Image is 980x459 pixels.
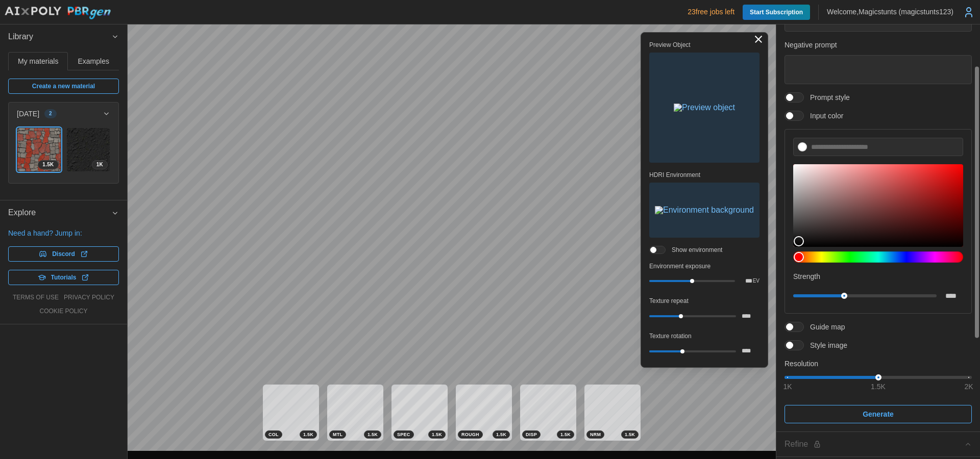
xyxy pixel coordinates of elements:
span: Discord [52,247,75,261]
img: HDazUxaeFejDy5vb3XG4 [67,128,110,171]
button: [DATE]2 [9,103,118,125]
button: Environment background [649,183,759,238]
p: Strength [793,271,963,282]
span: Examples [78,58,109,65]
div: [DATE]2 [9,125,118,183]
span: COL [268,431,279,438]
p: EV [753,278,759,284]
div: Refine [785,438,964,451]
span: Style image [804,340,847,350]
span: Guide map [804,322,845,332]
a: Tutorials [8,270,119,285]
span: Prompt style [804,92,850,103]
span: 1.5 K [367,431,378,438]
button: Toggle viewport controls [751,32,766,46]
a: terms of use [13,293,59,302]
span: Explore [8,200,111,225]
span: NRM [590,431,601,438]
span: My materials [18,58,58,65]
p: Texture repeat [649,297,759,305]
a: cookie policy [39,307,87,316]
img: UiUW49GsIFkwThO5fpbC [17,128,61,171]
span: Input color [804,111,843,121]
span: 1 K [96,161,103,169]
a: Create a new material [8,79,119,94]
span: 1.5 K [560,431,571,438]
p: Welcome, Magicstunts (magicstunts123) [827,7,953,17]
p: Environment exposure [649,262,759,271]
img: AIxPoly PBRgen [4,6,111,20]
p: Preview Object [649,41,759,49]
span: 2 [49,110,52,118]
span: Start Subscription [750,5,803,20]
a: privacy policy [64,293,114,302]
span: Tutorials [51,270,77,285]
p: Texture rotation [649,332,759,341]
span: SPEC [397,431,410,438]
span: Create a new material [32,79,95,93]
p: Negative prompt [785,40,972,50]
p: Resolution [785,359,972,369]
a: Start Subscription [743,5,810,20]
span: 1.5 K [625,431,635,438]
span: 1.5 K [303,431,313,438]
span: 1.5 K [496,431,506,438]
a: Discord [8,246,119,262]
span: ROUGH [461,431,479,438]
p: [DATE] [17,109,39,119]
span: MTL [333,431,342,438]
span: Show environment [666,246,722,254]
button: Generate [785,405,972,423]
p: Need a hand? Jump in: [8,228,119,238]
button: Refine [776,432,980,457]
img: Environment background [655,206,754,214]
span: 1.5 K [42,161,54,169]
span: Library [8,24,111,49]
p: 23 free jobs left [688,7,734,17]
button: Preview object [649,53,759,163]
span: Generate [863,405,894,423]
span: 1.5 K [432,431,442,438]
span: DISP [526,431,537,438]
p: HDRI Environment [649,171,759,180]
img: Preview object [674,104,735,112]
a: UiUW49GsIFkwThO5fpbC1.5K [17,127,61,172]
a: HDazUxaeFejDy5vb3XG41K [66,127,111,172]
